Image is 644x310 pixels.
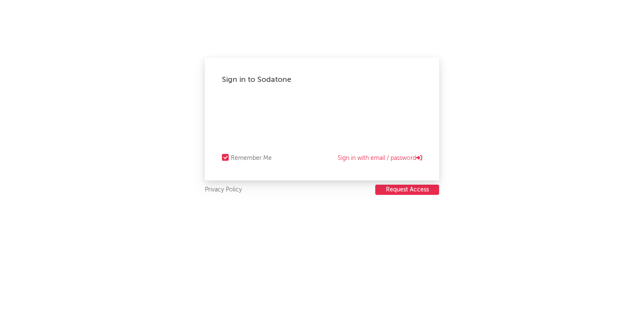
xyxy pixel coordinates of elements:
div: Sign in to Sodatone [222,75,422,85]
div: Remember Me [231,153,272,163]
a: Request Access [375,185,439,195]
button: Request Access [375,185,439,195]
a: Privacy Policy [205,185,242,195]
a: Sign in with email / password [338,153,422,163]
